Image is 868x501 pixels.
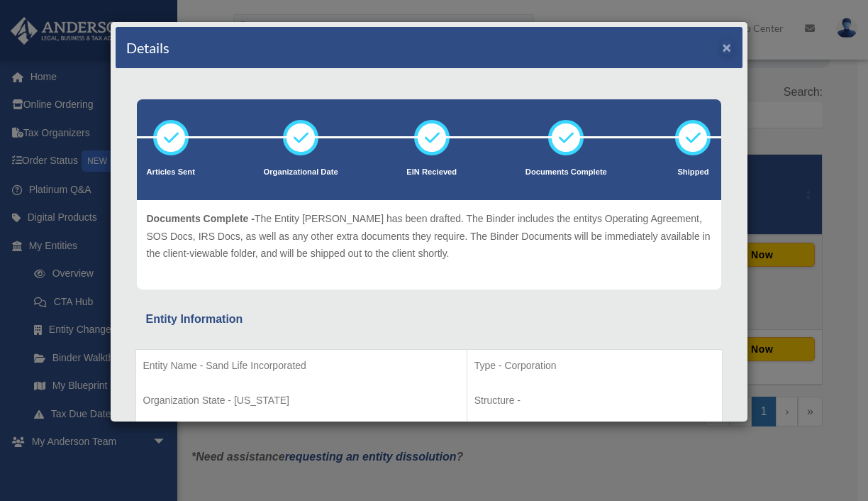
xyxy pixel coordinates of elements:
p: Documents Complete [525,165,607,180]
h4: Details [126,38,169,57]
p: Organization State - [US_STATE] [143,392,460,409]
p: Organizational Date [264,165,338,180]
div: Entity Information [146,309,712,329]
span: Documents Complete - [147,213,255,224]
p: Structure - [474,392,715,409]
p: EIN Recieved [406,165,457,180]
p: Type - Corporation [474,357,715,375]
p: The Entity [PERSON_NAME] has been drafted. The Binder includes the entitys Operating Agreement, S... [147,210,711,263]
p: Shipped [675,165,711,180]
p: Articles Sent [147,165,195,180]
p: Entity Name - Sand Life Incorporated [143,357,460,375]
button: × [723,40,732,55]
